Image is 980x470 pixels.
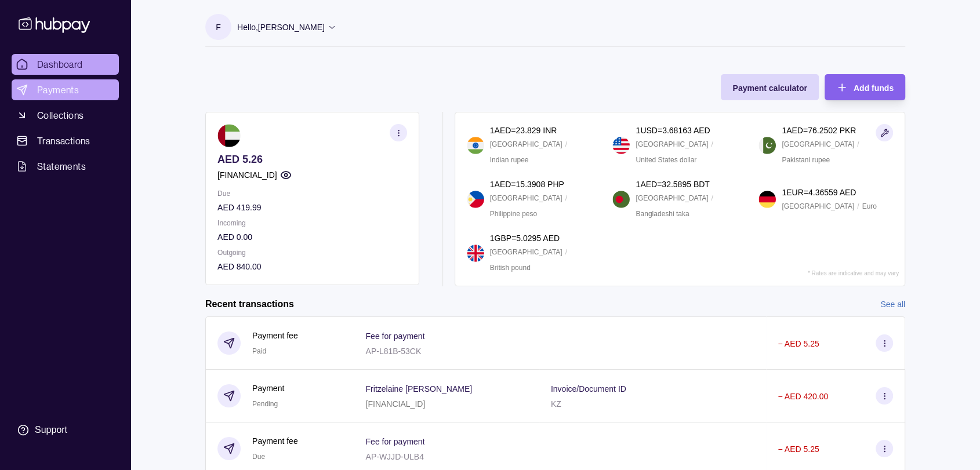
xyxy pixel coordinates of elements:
p: / [565,246,567,258]
p: AED 419.99 [217,201,407,214]
span: Due [252,453,265,461]
span: Collections [37,108,84,122]
p: − AED 5.25 [778,445,819,454]
p: Bangladeshi taka [636,207,689,220]
p: [GEOGRAPHIC_DATA] [782,138,854,151]
span: Transactions [37,134,90,148]
p: / [857,200,859,213]
p: [GEOGRAPHIC_DATA] [490,138,562,151]
p: Due [217,187,407,200]
p: F [216,21,221,34]
p: Payment fee [252,329,298,342]
p: Pakistani rupee [782,154,830,166]
p: Outgoing [217,246,407,259]
img: gb [467,245,484,262]
p: * Rates are indicative and may vary [808,270,899,276]
button: Add funds [825,74,905,100]
p: / [565,192,567,205]
a: Collections [12,105,119,126]
button: Payment calculator [721,74,818,100]
p: Incoming [217,217,407,229]
p: AED 5.26 [217,153,407,166]
p: Invoice/Document ID [551,384,626,394]
p: [FINANCIAL_ID] [217,169,277,181]
img: ae [217,124,241,147]
p: KZ [551,399,561,409]
p: Payment [252,382,284,395]
img: us [612,137,630,154]
h2: Recent transactions [205,298,294,311]
img: ph [467,191,484,208]
a: Payments [12,79,119,100]
p: − AED 5.25 [778,339,819,348]
p: [GEOGRAPHIC_DATA] [490,246,562,258]
a: Dashboard [12,54,119,75]
a: Transactions [12,130,119,151]
a: See all [880,298,905,311]
img: in [467,137,484,154]
img: de [758,191,776,208]
span: Paid [252,347,266,355]
p: United States dollar [636,154,696,166]
a: Support [12,418,119,442]
div: Support [35,424,67,436]
p: − AED 420.00 [778,392,828,401]
p: Fee for payment [365,437,424,446]
span: Payment calculator [732,83,807,93]
p: 1 AED = 76.2502 PKR [782,124,856,137]
p: / [857,138,859,151]
span: Payments [37,83,79,97]
p: Payment fee [252,435,298,447]
p: 1 EUR = 4.36559 AED [782,186,856,199]
p: [GEOGRAPHIC_DATA] [782,200,854,213]
span: Statements [37,159,86,173]
p: [GEOGRAPHIC_DATA] [636,192,708,205]
p: [GEOGRAPHIC_DATA] [636,138,708,151]
p: 1 USD = 3.68163 AED [636,124,710,137]
p: [FINANCIAL_ID] [365,399,425,409]
p: Hello, [PERSON_NAME] [237,21,325,34]
span: Pending [252,400,278,408]
p: Fritzelaine [PERSON_NAME] [365,384,472,394]
span: Dashboard [37,57,83,71]
p: [GEOGRAPHIC_DATA] [490,192,562,205]
p: AED 0.00 [217,231,407,243]
span: Add funds [854,83,894,93]
p: 1 AED = 32.5895 BDT [636,178,709,191]
a: Statements [12,156,119,177]
p: AP-WJJD-ULB4 [365,452,423,461]
p: AP-L81B-53CK [365,347,421,356]
p: / [711,192,713,205]
p: British pound [490,261,531,274]
p: Philippine peso [490,207,537,220]
img: pk [758,137,776,154]
p: Indian rupee [490,154,529,166]
p: 1 AED = 15.3908 PHP [490,178,564,191]
p: 1 AED = 23.829 INR [490,124,557,137]
p: Euro [862,200,876,213]
img: bd [612,191,630,208]
p: Fee for payment [365,331,424,341]
p: AED 840.00 [217,260,407,273]
p: / [565,138,567,151]
p: / [711,138,713,151]
p: 1 GBP = 5.0295 AED [490,232,560,245]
